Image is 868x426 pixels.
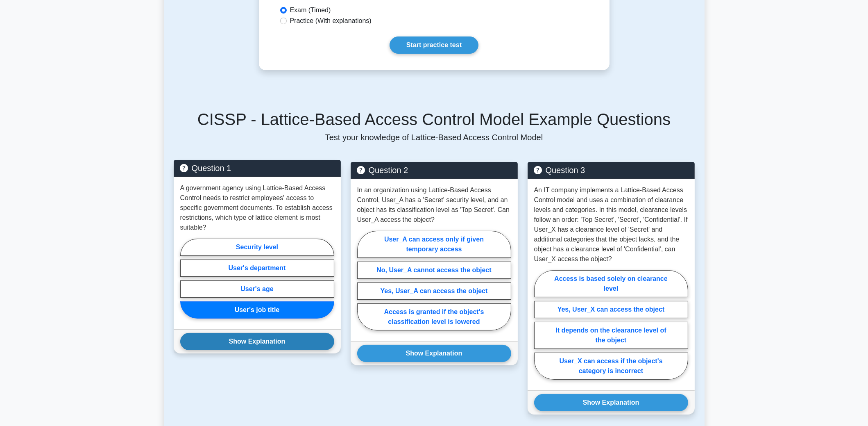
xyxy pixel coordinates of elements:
h5: Question 2 [357,165,511,175]
label: Practice (With explanations) [290,16,372,26]
label: User_X can access if the object's category is incorrect [534,353,688,380]
a: Start practice test [390,36,478,54]
label: Access is based solely on clearance level [534,270,688,297]
label: No, User_A cannot access the object [357,262,511,279]
label: User's age [180,280,334,298]
label: Exam (Timed) [290,5,331,15]
label: Security level [180,239,334,256]
p: A government agency using Lattice-Based Access Control needs to restrict employees' access to spe... [180,183,334,232]
p: An IT company implements a Lattice-Based Access Control model and uses a combination of clearance... [534,185,688,264]
p: Test your knowledge of Lattice-Based Access Control Model [174,132,695,142]
label: Yes, User_A can access the object [357,282,511,300]
p: In an organization using Lattice-Based Access Control, User_A has a 'Secret' security level, and ... [357,185,511,225]
label: User_A can access only if given temporary access [357,231,511,258]
label: User's job title [180,301,334,319]
h5: Question 3 [534,165,688,175]
h5: CISSP - Lattice-Based Access Control Model Example Questions [174,109,695,129]
label: User's department [180,260,334,277]
button: Show Explanation [357,345,511,362]
label: It depends on the clearance level of the object [534,322,688,349]
button: Show Explanation [534,394,688,411]
h5: Question 1 [180,163,334,173]
label: Access is granted if the object's classification level is lowered [357,303,511,330]
label: Yes, User_X can access the object [534,301,688,318]
button: Show Explanation [180,333,334,350]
